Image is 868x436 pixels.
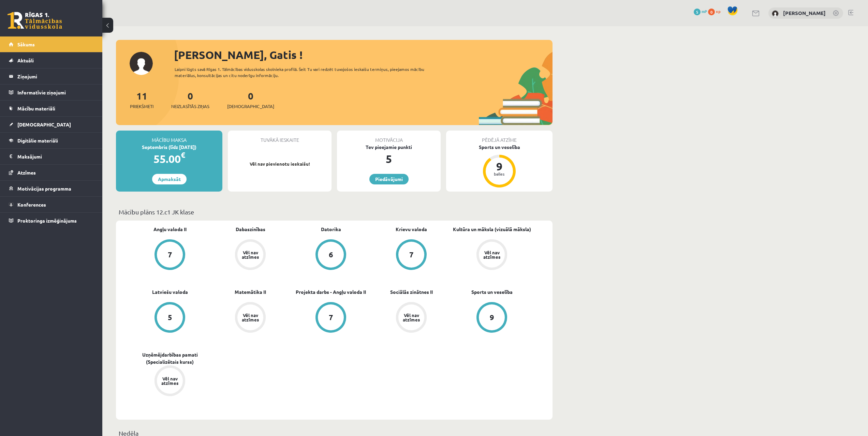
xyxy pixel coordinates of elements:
[783,10,826,16] a: [PERSON_NAME]
[168,314,172,321] div: 5
[17,217,77,224] span: Proktoringa izmēģinājums
[236,226,265,233] a: Dabaszinības
[228,131,332,144] div: Tuvākā ieskaite
[17,41,35,47] span: Sākums
[9,117,94,132] a: [DEMOGRAPHIC_DATA]
[708,9,724,14] a: 0 xp
[337,151,441,167] div: 5
[116,151,222,167] div: 55.00
[291,302,371,334] a: 7
[446,144,553,151] div: Sports un veselība
[489,172,510,176] div: balles
[171,103,209,110] span: Neizlasītās ziņas
[17,121,71,127] span: [DEMOGRAPHIC_DATA]
[8,12,62,29] a: Rīgas 1. Tālmācības vidusskola
[9,52,94,68] a: Aktuāli
[291,239,371,271] a: 6
[17,149,94,164] legend: Maksājumi
[482,250,501,259] div: Vēl nav atzīmes
[17,169,36,176] span: Atzīmes
[9,197,94,212] a: Konferences
[716,9,720,14] span: xp
[17,69,94,84] legend: Ziņojumi
[17,105,55,111] span: Mācību materiāli
[708,9,715,15] span: 0
[446,131,553,144] div: Pēdējā atzīme
[231,161,328,167] p: Vēl nav pievienotu ieskaišu!
[130,90,153,110] a: 11Priekšmeti
[9,149,94,164] a: Maksājumi
[694,9,707,14] a: 5 mP
[329,251,333,258] div: 6
[329,314,333,321] div: 7
[371,239,452,271] a: 7
[402,313,421,322] div: Vēl nav atzīmes
[489,161,510,172] div: 9
[181,150,185,160] span: €
[409,251,414,258] div: 7
[17,57,34,63] span: Aktuāli
[9,85,94,100] a: Informatīvie ziņojumi
[152,288,188,296] a: Latviešu valoda
[174,47,553,63] div: [PERSON_NAME], Gatis !
[235,288,266,296] a: Matemātika II
[9,165,94,180] a: Atzīmes
[396,226,427,233] a: Krievu valoda
[152,174,187,184] a: Apmaksāt
[210,239,291,271] a: Vēl nav atzīmes
[227,90,274,110] a: 0[DEMOGRAPHIC_DATA]
[471,288,513,296] a: Sports un veselība
[9,181,94,196] a: Motivācijas programma
[160,376,179,385] div: Vēl nav atzīmes
[702,9,707,14] span: mP
[17,137,58,144] span: Digitālie materiāli
[390,288,433,296] a: Sociālās zinātnes II
[337,131,441,144] div: Motivācija
[116,144,222,151] div: Septembris (līdz [DATE])
[210,302,291,334] a: Vēl nav atzīmes
[452,239,532,271] a: Vēl nav atzīmes
[9,101,94,116] a: Mācību materiāli
[453,226,531,233] a: Kultūra un māksla (vizuālā māksla)
[321,226,341,233] a: Datorika
[452,302,532,334] a: 9
[9,213,94,228] a: Proktoringa izmēģinājums
[17,201,46,208] span: Konferences
[130,365,210,397] a: Vēl nav atzīmes
[175,66,437,78] div: Laipni lūgts savā Rīgas 1. Tālmācības vidusskolas skolnieka profilā. Šeit Tu vari redzēt tuvojošo...
[130,239,210,271] a: 7
[116,131,222,144] div: Mācību maksa
[130,351,210,365] a: Uzņēmējdarbības pamati (Specializētais kurss)
[490,314,494,321] div: 9
[130,302,210,334] a: 5
[241,313,260,322] div: Vēl nav atzīmes
[337,144,441,151] div: Tev pieejamie punkti
[17,85,94,100] legend: Informatīvie ziņojumi
[171,90,209,110] a: 0Neizlasītās ziņas
[9,36,94,52] a: Sākums
[119,207,550,216] p: Mācību plāns 12.c1 JK klase
[296,288,366,296] a: Projekta darbs - Angļu valoda II
[446,144,553,189] a: Sports un veselība 9 balles
[9,69,94,84] a: Ziņojumi
[9,133,94,148] a: Digitālie materiāli
[130,103,153,110] span: Priekšmeti
[153,226,187,233] a: Angļu valoda II
[369,174,409,184] a: Piedāvājumi
[241,250,260,259] div: Vēl nav atzīmes
[227,103,274,110] span: [DEMOGRAPHIC_DATA]
[168,251,172,258] div: 7
[371,302,452,334] a: Vēl nav atzīmes
[772,10,779,17] img: Gatis Frišmanis
[17,185,71,192] span: Motivācijas programma
[694,9,701,15] span: 5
